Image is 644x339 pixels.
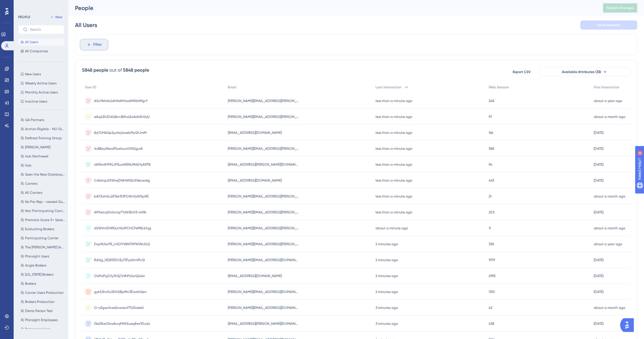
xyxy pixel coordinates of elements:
[18,207,68,214] button: Non Participating Carriers
[25,199,65,204] span: No Par Rep - viewed Guide
[489,85,509,90] span: Web Session
[228,85,236,90] span: Email
[594,290,603,294] time: [DATE]
[93,41,102,48] span: Filter
[607,6,634,10] span: Publish Changes
[594,274,603,278] time: [DATE]
[18,171,68,178] button: Seen the New Dashboard Announcement-1-2
[376,322,398,326] time: 3 minutes ago
[25,99,47,104] span: Inactive Users
[39,3,41,7] div: 4
[25,163,32,168] span: Hub
[228,226,299,230] span: [PERSON_NAME][EMAIL_ADDRESS][PERSON_NAME][DOMAIN_NAME]
[594,131,603,135] time: [DATE]
[18,89,64,96] button: Monthly Active Users
[228,290,299,294] span: [PERSON_NAME][EMAIL_ADDRESS][DOMAIN_NAME]
[18,162,68,169] button: Hub
[18,217,68,223] button: Promotor Score 5+ Sessions
[30,28,59,32] input: Search
[25,309,53,313] span: Demo Person Test
[376,163,412,167] time: less than a minute ago
[489,130,493,135] span: 166
[18,189,68,196] button: All Carriers
[228,146,299,151] span: [PERSON_NAME][EMAIL_ADDRESS][PERSON_NAME][DOMAIN_NAME]
[82,67,108,74] div: 5848 people
[489,290,495,294] span: 1310
[25,254,49,259] span: Plansight Users
[18,15,30,19] div: PEOPLE
[594,226,625,230] time: about a month ago
[594,85,619,90] span: First Interaction
[94,242,150,246] span: Dq49UIw7R_LHOlYV8N7XPWWcSLQ
[25,236,59,240] span: Participating Carrier
[376,274,398,278] time: 2 minutes ago
[25,300,55,304] span: Brokers Production
[75,21,97,29] div: All Users
[376,290,398,294] time: 2 minutes ago
[80,39,108,50] button: Filter
[228,115,299,119] span: [PERSON_NAME][EMAIL_ADDRESS][PERSON_NAME][DOMAIN_NAME]
[18,153,68,160] button: Hub Northwest
[580,20,637,30] button: Save Segment
[25,81,57,86] span: Weekly Active Users
[18,180,68,187] button: Carriers
[376,178,412,182] time: less than a minute ago
[18,244,68,251] button: The [PERSON_NAME] Group
[85,85,96,90] span: User ID
[18,226,68,232] button: Evaluating Brokers
[25,145,50,149] span: [PERSON_NAME]
[228,321,299,326] span: [EMAIL_ADDRESS][PERSON_NAME][DOMAIN_NAME]
[18,280,68,287] button: Brokers
[25,49,48,53] span: All Companies
[594,210,603,214] time: [DATE]
[18,80,64,87] button: Weekly Active Users
[376,85,401,90] span: Last Interaction
[13,1,36,8] span: Need Help?
[25,245,65,249] span: The [PERSON_NAME] Group
[25,263,46,268] span: Angle Brokers
[25,209,65,213] span: Non Participating Carriers
[594,194,625,198] time: about a month ago
[594,322,603,326] time: [DATE]
[18,262,68,269] button: Angle Brokers
[18,326,68,332] button: Brokerage Users
[376,115,412,119] time: less than a minute ago
[25,154,49,159] span: Hub Northwest
[25,72,41,76] span: New Users
[94,146,143,151] span: VuBEeyWszdFbwlzumii1f2SguIA
[18,144,68,151] button: [PERSON_NAME]
[25,127,65,131] span: Archon Eligible - NO GIS Hub [US_STATE] or Magellan
[228,210,299,215] span: [PERSON_NAME][EMAIL_ADDRESS][PERSON_NAME][DOMAIN_NAME]
[18,253,68,260] button: Plansight Users
[489,194,491,199] span: 21
[123,67,149,74] div: 5848 people
[94,290,146,294] span: gyk52hv0z25ihSBjoMc3DaohGeo
[228,258,299,262] span: [PERSON_NAME][EMAIL_ADDRESS][DOMAIN_NAME]
[489,99,494,103] span: 248
[25,318,58,322] span: Plansight Employees
[594,99,622,103] time: about a year ago
[228,194,299,199] span: [PERSON_NAME][EMAIL_ADDRESS][PERSON_NAME][DOMAIN_NAME]
[489,274,496,278] span: 2995
[25,190,42,195] span: All Carriers
[94,178,150,183] span: CxKotqu55WwjDNkWN2cXVezao6g
[228,242,299,246] span: [PERSON_NAME][EMAIL_ADDRESS][PERSON_NAME][DOMAIN_NAME]
[25,272,53,277] span: [US_STATE] Brokers
[603,3,637,13] button: Publish Changes
[539,67,630,76] button: Available Attributes (33)
[94,258,145,262] span: RdGg_VE2EfZDCEy7ZFys0lnVFcQ
[18,317,68,323] button: Plansight Employees
[620,317,637,334] iframe: UserGuiding AI Assistant Launcher
[376,131,412,135] time: less than a minute ago
[25,181,37,186] span: Carriers
[594,147,603,151] time: [DATE]
[25,40,38,44] span: All Users
[489,178,494,183] span: 463
[94,115,150,119] span: eAq4ZlUDdQ8ccBXhxQoAdhEmhjU
[594,258,603,262] time: [DATE]
[18,235,68,242] button: Participating Carrier
[18,198,68,205] button: No Par Rep - viewed Guide
[489,162,492,167] span: 94
[489,258,495,262] span: 1979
